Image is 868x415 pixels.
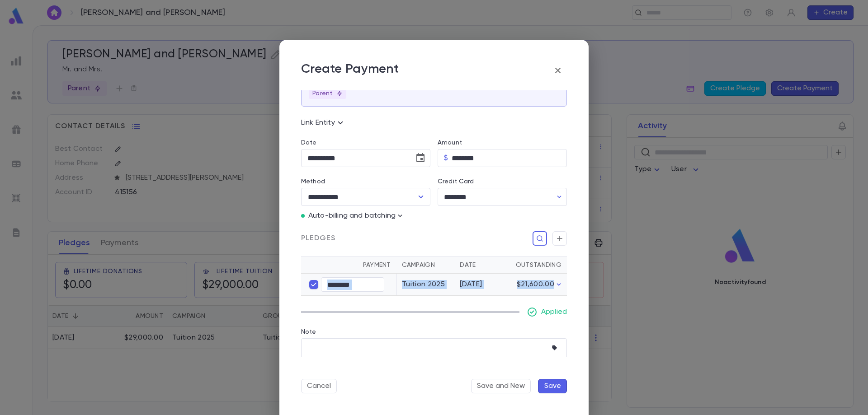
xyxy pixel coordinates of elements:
[411,149,429,167] button: Choose date, selected date is Sep 1, 2025
[301,379,337,393] button: Cancel
[454,257,503,274] th: Date
[471,379,531,393] button: Save and New
[503,274,567,296] td: $21,600.00
[301,61,399,79] p: Create Payment
[444,154,448,163] p: $
[438,139,462,146] label: Amount
[460,280,497,289] div: [DATE]
[301,234,335,243] span: Pledges
[415,191,427,203] button: Open
[396,257,455,274] th: Campaign
[503,257,567,274] th: Outstanding
[538,379,567,393] button: Save
[301,328,316,336] label: Note
[301,117,346,128] p: Link Entity
[541,308,567,317] p: Applied
[438,178,474,185] label: Credit Card
[396,274,455,296] td: Tuition 2025
[312,90,343,97] p: Parent
[301,139,430,146] label: Date
[309,88,346,99] div: Parent
[301,257,396,274] th: Payment
[308,211,396,220] p: Auto-billing and batching
[301,178,325,185] label: Method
